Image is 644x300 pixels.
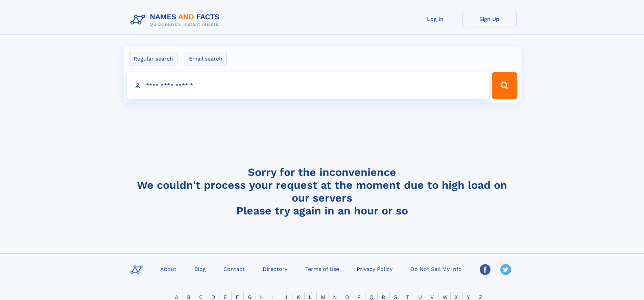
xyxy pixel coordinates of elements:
a: Directory [260,264,290,274]
a: Privacy Policy [354,264,395,274]
label: Regular search [129,52,177,66]
a: Contact [221,264,247,274]
button: Search Button [492,72,517,99]
h4: Sorry for the inconvenience We couldn't process your request at the moment due to high load on ou... [128,166,517,217]
a: Sign Up [462,11,517,27]
a: Log In [408,11,462,27]
img: Facebook [480,264,491,275]
input: search input [127,72,489,99]
a: Blog [192,264,209,274]
img: Logo Names and Facts [128,11,225,29]
label: Email search [185,52,227,66]
img: Twitter [500,264,511,275]
a: Do Not Sell My Info [408,264,464,274]
a: Terms of Use [303,264,342,274]
a: About [158,264,179,274]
